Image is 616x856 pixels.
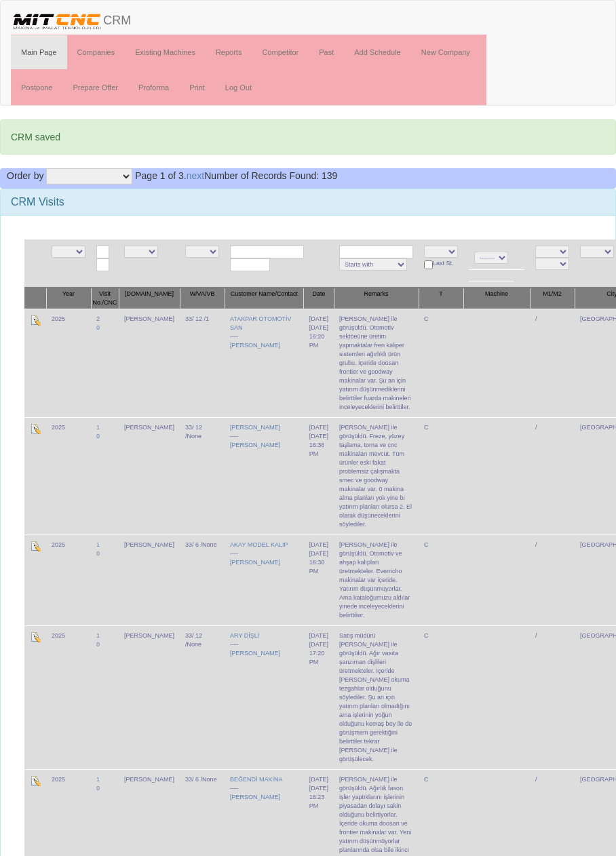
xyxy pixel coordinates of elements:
td: ---- [225,534,304,625]
a: 0 [96,641,100,648]
td: C [419,309,463,417]
td: 33/ 12 /1 [180,309,225,417]
th: Customer Name/Contact [225,288,304,309]
a: 2 [96,315,100,322]
div: [DATE] 17:20 PM [309,640,328,667]
a: 1 [96,424,100,431]
a: [PERSON_NAME] [230,650,280,657]
h3: CRM Visits [11,196,605,208]
td: [PERSON_NAME] [119,534,180,625]
div: [DATE] 16:20 PM [309,324,328,350]
img: Edit [30,775,41,786]
img: Edit [30,541,41,551]
td: 33/ 12 /None [180,417,225,534]
td: [DATE] [304,534,334,625]
a: Prepare Offer [62,71,128,104]
div: [DATE] 16:23 PM [309,784,328,811]
a: Competitor [252,35,309,69]
a: 0 [96,785,100,792]
th: Machine [463,288,530,309]
span: Number of Records Found: 139 [135,170,337,181]
td: / [530,309,575,417]
td: [DATE] [304,309,334,417]
td: [PERSON_NAME] [119,309,180,417]
a: [PERSON_NAME] [230,559,280,566]
a: ARY DİŞLİ [230,632,259,639]
td: 33/ 12 /None [180,625,225,769]
a: 0 [96,550,100,557]
td: ---- [225,417,304,534]
a: AKAY MODEL KALIP [230,541,288,548]
td: 33/ 6 /None [180,534,225,625]
th: Visit No./CNC [91,288,119,309]
a: 0 [96,433,100,440]
a: [PERSON_NAME] [230,442,280,448]
a: New Company [411,35,480,69]
span: Page 1 of 3. [135,170,187,181]
a: [PERSON_NAME] [230,424,280,431]
td: ---- [225,309,304,417]
a: 1 [96,776,100,783]
td: [PERSON_NAME] ile görüşüldü. Otomotiv ve ahşap kalıpları üretmekteler. Everricho makinalar var iç... [334,534,419,625]
a: Companies [67,35,126,69]
a: Print [179,71,215,104]
td: [PERSON_NAME] ile görüşüldü. Freze, yüzey taşlama, torna ve cnc makinaları mevcut. Tüm ürünler es... [334,417,419,534]
a: Existing Machines [125,35,206,69]
th: M1/M2 [530,288,575,309]
td: 2025 [46,309,91,417]
td: 2025 [46,417,91,534]
td: / [530,625,575,769]
th: T [419,288,463,309]
div: [DATE] 16:36 PM [309,432,328,459]
img: Edit [30,631,41,642]
a: 1 [96,632,100,639]
td: [DATE] [304,625,334,769]
a: Past [309,35,344,69]
a: Postpone [11,71,62,104]
td: C [419,417,463,534]
td: ---- [225,625,304,769]
td: 2025 [46,534,91,625]
td: 2025 [46,625,91,769]
a: next [187,170,204,181]
td: Last St. [419,239,463,288]
td: [PERSON_NAME] [119,417,180,534]
a: Reports [206,35,252,69]
th: [DOMAIN_NAME] [119,288,180,309]
th: W/VA/VB [180,288,225,309]
a: [PERSON_NAME] [230,794,280,800]
a: 0 [96,324,100,331]
a: [PERSON_NAME] [230,342,280,349]
td: [DATE] [304,417,334,534]
th: Year [46,288,91,309]
td: / [530,417,575,534]
td: Satış müdürü [PERSON_NAME] ile görüşüldü. Ağır vasıta şanzıman dişlileri üretmekteler. İçeride [P... [334,625,419,769]
a: Log Out [215,71,262,104]
th: Date [304,288,334,309]
a: ATAKPAR OTOMOTİV SAN [230,315,291,331]
a: 1 [96,541,100,548]
td: / [530,534,575,625]
img: Edit [30,315,41,326]
img: header.png [11,11,103,31]
td: C [419,534,463,625]
a: CRM [1,1,141,35]
td: C [419,625,463,769]
td: [PERSON_NAME] [119,625,180,769]
td: [PERSON_NAME] ile görüşüldü. Otomotiv sektöeüne üretim yapmaktalar fren kaliper sistemleri ağırlı... [334,309,419,417]
th: Remarks [334,288,419,309]
a: Main Page [11,35,67,69]
img: Edit [30,423,41,434]
a: BEĞENDİ MAKİNA [230,776,283,783]
a: Add Schedule [344,35,411,69]
a: Proforma [128,71,179,104]
div: [DATE] 16:30 PM [309,549,328,576]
